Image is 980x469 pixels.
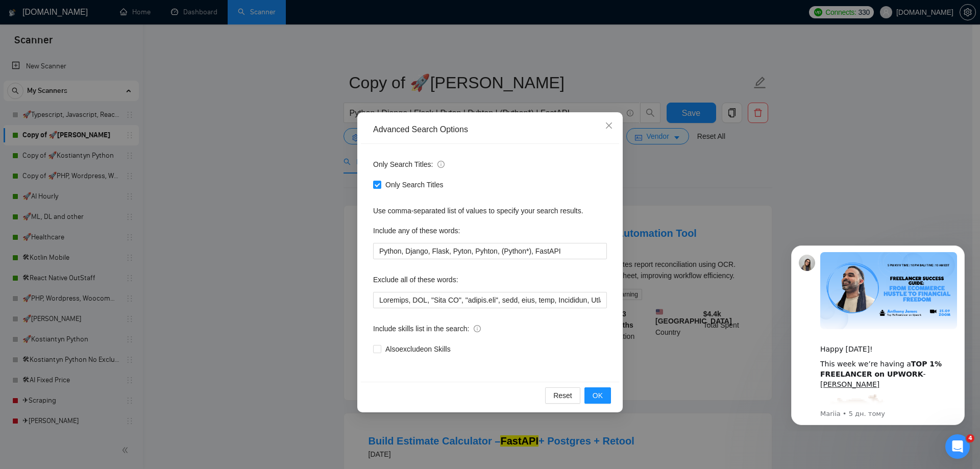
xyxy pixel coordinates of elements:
[373,271,458,288] label: Exclude all of these words:
[373,159,445,170] span: Only Search Titles:
[595,112,623,140] button: Close
[373,124,607,135] div: Advanced Search Options
[381,343,455,355] span: Also exclude on Skills
[584,387,611,404] button: OK
[44,173,181,182] p: Message from Mariia, sent 5 дн. тому
[474,325,481,332] span: info-circle
[373,323,481,334] span: Include skills list in the search:
[593,390,603,401] span: OK
[605,121,613,130] span: close
[945,434,970,459] iframe: Intercom live chat
[776,236,980,431] iframe: Intercom notifications повідомлення
[373,223,460,239] label: Include any of these words:
[373,205,607,216] div: Use comma-separated list of values to specify your search results.
[553,390,572,401] span: Reset
[437,161,445,168] span: info-circle
[966,434,974,442] span: 4
[545,387,580,404] button: Reset
[44,158,110,224] img: :excited:
[381,179,448,190] span: Only Search Titles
